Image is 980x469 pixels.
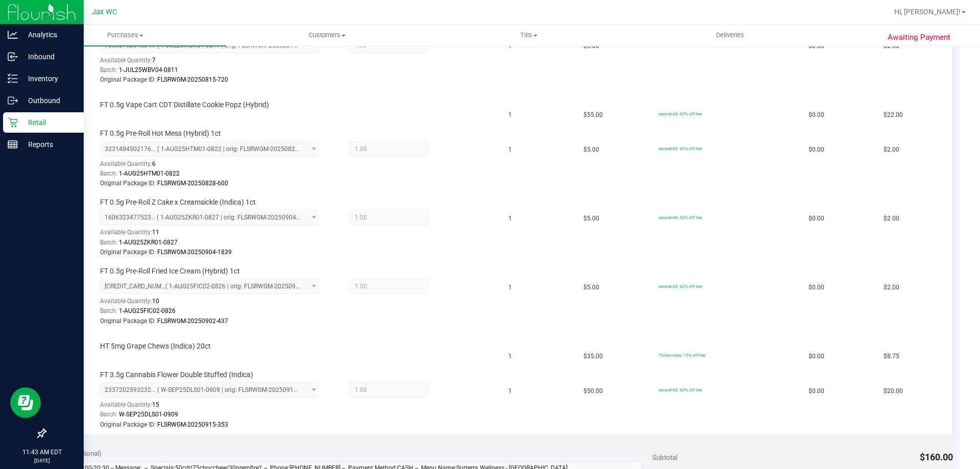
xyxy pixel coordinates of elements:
[100,307,117,314] span: Batch:
[152,160,156,167] span: 6
[18,29,79,41] p: Analytics
[5,457,79,464] p: [DATE]
[884,283,899,292] span: $2.00
[428,24,629,46] a: Tills
[152,298,159,305] span: 10
[18,138,79,151] p: Reports
[658,387,702,392] span: second-60: 60% off line
[157,317,228,325] span: FLSRWGM-20250902-437
[18,72,79,85] p: Inventory
[152,229,159,236] span: 11
[92,8,117,16] span: Jax WC
[884,110,903,120] span: $22.00
[100,225,330,245] div: Available Quantity:
[100,266,240,276] span: FT 0.5g Pre-Roll Fried Ice Cream (Hybrid) 1ct
[100,170,117,177] span: Batch:
[157,421,228,428] span: FLSRWGM-20250915-353
[100,341,211,351] span: HT 5mg Grape Chews (Indica) 20ct
[8,95,18,106] inline-svg: Outbound
[508,214,512,224] span: 1
[119,239,178,246] span: 1-AUG25ZKR01-0827
[658,215,702,220] span: second-60: 60% off line
[702,31,758,40] span: Deliveries
[100,76,156,83] span: Original Package ID:
[152,401,159,408] span: 15
[8,30,18,40] inline-svg: Analytics
[100,66,117,73] span: Batch:
[808,145,824,155] span: $0.00
[894,8,961,16] span: Hi, [PERSON_NAME]!
[5,448,79,457] p: 11:43 AM EDT
[157,180,228,187] span: FLSRWGM-20250828-600
[652,453,677,461] span: Subtotal
[119,170,180,177] span: 1-AUG25HTM01-0822
[8,73,18,84] inline-svg: Inventory
[100,421,156,428] span: Original Package ID:
[24,31,226,40] span: Purchases
[18,94,79,107] p: Outbound
[658,353,705,358] span: 75chocchew: 75% off line
[920,452,953,462] span: $160.00
[100,129,221,138] span: FT 0.5g Pre-Roll Hot Mess (Hybrid) 1ct
[100,317,156,325] span: Original Package ID:
[100,249,156,256] span: Original Package ID:
[119,411,178,418] span: W-SEP25DLS01-0909
[8,139,18,150] inline-svg: Reports
[629,24,831,46] a: Deliveries
[227,31,427,40] span: Customers
[100,100,269,110] span: FT 0.5g Vape Cart CDT Distillate Cookie Popz (Hybrid)
[8,52,18,62] inline-svg: Inbound
[100,239,117,246] span: Batch:
[152,57,156,64] span: 7
[100,411,117,418] span: Batch:
[583,214,599,224] span: $5.00
[8,117,18,128] inline-svg: Retail
[157,249,232,256] span: FLSRWGM-20250904-1839
[100,398,330,417] div: Available Quantity:
[508,386,512,396] span: 1
[18,51,79,63] p: Inbound
[884,145,899,155] span: $2.00
[808,283,824,292] span: $0.00
[428,31,629,40] span: Tills
[808,214,824,224] span: $0.00
[100,53,330,73] div: Available Quantity:
[100,294,330,314] div: Available Quantity:
[100,370,253,380] span: FT 3.5g Cannabis Flower Double Stuffed (Indica)
[583,386,603,396] span: $50.00
[508,110,512,120] span: 1
[658,111,702,116] span: second-60: 60% off line
[508,145,512,155] span: 1
[508,283,512,292] span: 1
[808,352,824,361] span: $0.00
[24,24,226,46] a: Purchases
[583,110,603,120] span: $55.00
[10,387,41,418] iframe: Resource center
[583,145,599,155] span: $5.00
[226,24,428,46] a: Customers
[119,307,176,314] span: 1-AUG25FIC02-0826
[808,110,824,120] span: $0.00
[100,157,330,177] div: Available Quantity:
[658,284,702,289] span: second-60: 60% off line
[583,352,603,361] span: $35.00
[658,146,702,151] span: second-60: 60% off line
[100,180,156,187] span: Original Package ID:
[583,283,599,292] span: $5.00
[808,386,824,396] span: $0.00
[884,352,899,361] span: $8.75
[508,352,512,361] span: 1
[884,386,903,396] span: $20.00
[18,116,79,129] p: Retail
[119,66,178,73] span: 1-JUL25WBV04-0811
[157,76,228,83] span: FLSRWGM-20250815-720
[884,214,899,224] span: $2.00
[888,32,950,43] span: Awaiting Payment
[100,198,256,207] span: FT 0.5g Pre-Roll Z Cake x Creamsickle (Indica) 1ct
